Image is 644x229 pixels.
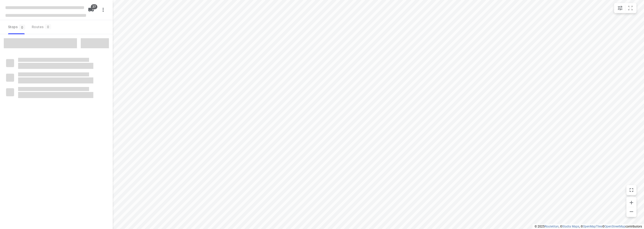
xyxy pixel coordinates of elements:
[605,225,625,228] a: OpenStreetMap
[562,225,579,228] a: Stadia Maps
[535,225,642,228] li: © 2025 , © , © © contributors
[615,3,625,13] button: Map settings
[545,225,559,228] a: Routetitan
[583,225,602,228] a: OpenMapTiles
[614,3,636,13] div: small contained button group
